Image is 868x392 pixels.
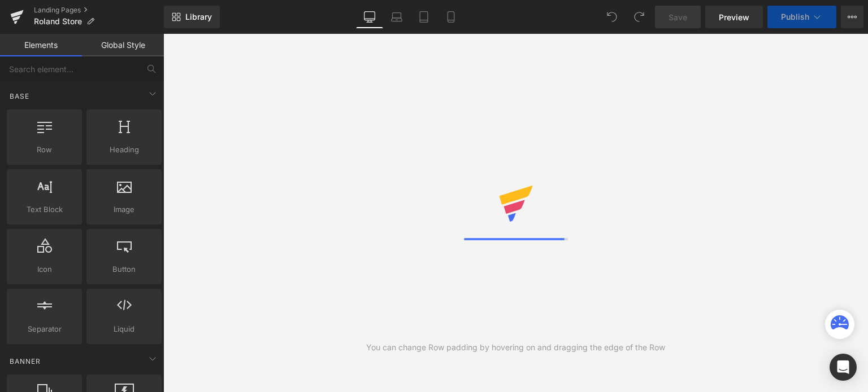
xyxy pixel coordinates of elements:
button: More [841,6,863,28]
a: Mobile [437,6,465,28]
span: Preview [719,11,749,23]
span: Library [185,12,212,22]
span: Heading [90,144,158,156]
div: You can change Row padding by hovering on and dragging the edge of the Row [366,341,665,354]
button: Undo [601,6,623,28]
span: Banner [8,356,42,367]
a: Landing Pages [34,6,164,15]
a: Global Style [82,34,164,56]
a: Tablet [410,6,437,28]
span: Liquid [90,323,158,335]
a: Preview [705,6,763,28]
div: Open Intercom Messenger [830,354,857,381]
button: Redo [628,6,650,28]
span: Row [10,144,79,156]
a: New Library [164,6,220,28]
span: Separator [10,323,79,335]
a: Laptop [383,6,410,28]
span: Text Block [10,204,79,215]
button: Publish [767,6,836,28]
a: Desktop [356,6,383,28]
span: Roland Store [34,17,82,26]
span: Icon [10,263,79,275]
span: Publish [781,12,809,21]
span: Image [90,204,158,215]
span: Button [90,263,158,275]
span: Save [669,11,687,23]
span: Base [8,91,31,102]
